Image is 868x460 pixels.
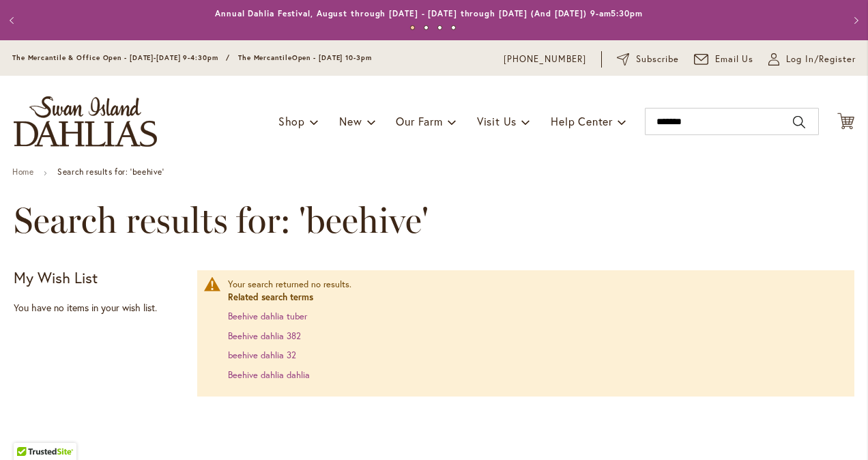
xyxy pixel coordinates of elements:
[228,369,310,381] a: Beehive dahlia dahlia
[424,25,429,30] button: 2 of 4
[451,25,456,30] button: 4 of 4
[14,96,157,147] a: store logo
[278,114,305,128] span: Shop
[228,330,301,342] a: Beehive dahlia 382
[841,7,868,34] button: Next
[14,200,429,241] span: Search results for: 'beehive'
[715,53,754,66] span: Email Us
[410,25,415,30] button: 1 of 4
[228,349,296,361] a: beehive dahlia 32
[786,53,856,66] span: Log In/Register
[215,8,643,18] a: Annual Dahlia Festival, August through [DATE] - [DATE] through [DATE] (And [DATE]) 9-am5:30pm
[14,301,189,315] div: You have no items in your wish list.
[551,114,613,128] span: Help Center
[437,25,442,30] button: 3 of 4
[14,268,98,287] strong: My Wish List
[12,53,292,62] span: The Mercantile & Office Open - [DATE]-[DATE] 9-4:30pm / The Mercantile
[12,167,33,177] a: Home
[228,311,307,322] a: Beehive dahlia tuber
[396,114,442,128] span: Our Farm
[292,53,372,62] span: Open - [DATE] 10-3pm
[57,167,164,177] strong: Search results for: 'beehive'
[339,114,362,128] span: New
[228,291,841,304] dt: Related search terms
[636,53,679,66] span: Subscribe
[768,53,856,66] a: Log In/Register
[617,53,679,66] a: Subscribe
[477,114,517,128] span: Visit Us
[228,278,841,382] div: Your search returned no results.
[694,53,754,66] a: Email Us
[504,53,586,66] a: [PHONE_NUMBER]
